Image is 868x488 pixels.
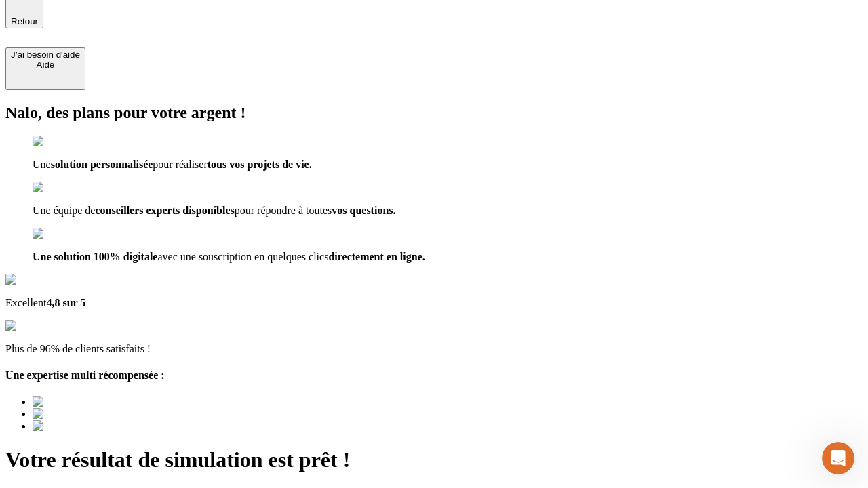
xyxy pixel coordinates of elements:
[11,60,80,70] div: Aide
[51,159,153,170] span: solution personnalisée
[235,205,332,216] span: pour répondre à toutes
[33,182,91,194] img: checkmark
[33,228,91,240] img: checkmark
[5,369,863,382] h4: Une expertise multi récompensée :
[33,205,95,216] span: Une équipe de
[33,420,158,432] img: Best savings advice award
[5,320,73,332] img: reviews stars
[95,205,234,216] span: conseillers experts disponibles
[11,49,80,60] div: J’ai besoin d'aide
[208,159,312,170] span: tous vos projets de vie.
[5,104,863,122] h2: Nalo, des plans pour votre argent !
[33,408,158,420] img: Best savings advice award
[11,16,38,26] span: Retour
[33,159,51,170] span: Une
[5,447,863,472] h1: Votre résultat de simulation est prêt !
[33,396,158,408] img: Best savings advice award
[5,47,85,90] button: J’ai besoin d'aideAide
[33,136,91,148] img: checkmark
[5,274,84,286] img: Google Review
[5,343,863,355] p: Plus de 96% de clients satisfaits !
[153,159,207,170] span: pour réaliser
[157,251,328,262] span: avec une souscription en quelques clics
[332,205,395,216] span: vos questions.
[33,251,157,262] span: Une solution 100% digitale
[328,251,425,262] span: directement en ligne.
[822,442,854,474] iframe: Intercom live chat
[5,297,46,308] span: Excellent
[46,297,85,308] span: 4,8 sur 5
